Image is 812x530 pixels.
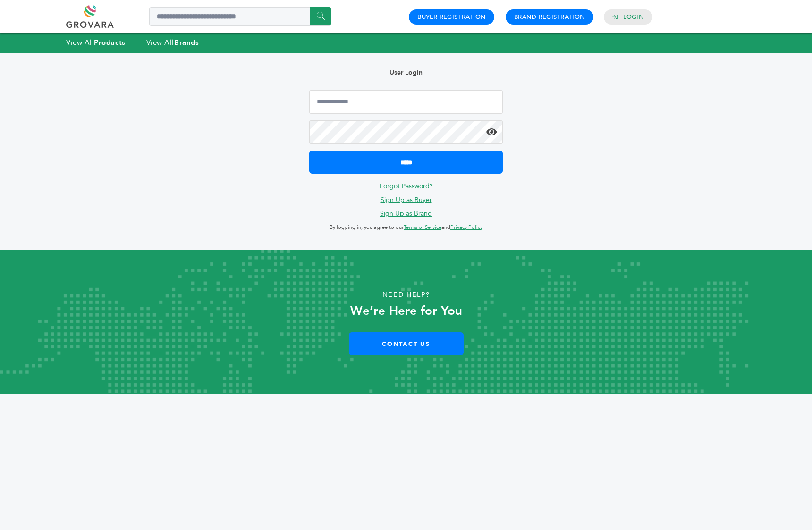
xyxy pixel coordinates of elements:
a: Brand Registration [514,13,585,21]
strong: Products [94,38,125,47]
p: Need Help? [41,288,771,302]
input: Email Address [309,90,503,114]
a: Buyer Registration [417,13,486,21]
a: Login [623,13,644,21]
strong: We’re Here for You [350,303,462,320]
a: View AllBrands [146,38,199,47]
input: Password [309,120,503,144]
a: Privacy Policy [450,224,482,231]
a: Forgot Password? [380,182,433,191]
strong: Brands [174,38,199,47]
input: Search a product or brand... [149,7,331,26]
a: Sign Up as Buyer [381,195,432,204]
a: Sign Up as Brand [380,209,432,218]
b: User Login [389,68,423,77]
p: By logging in, you agree to our and [309,222,503,233]
a: Terms of Service [404,224,441,231]
a: View AllProducts [66,38,126,47]
a: Contact Us [349,332,464,355]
